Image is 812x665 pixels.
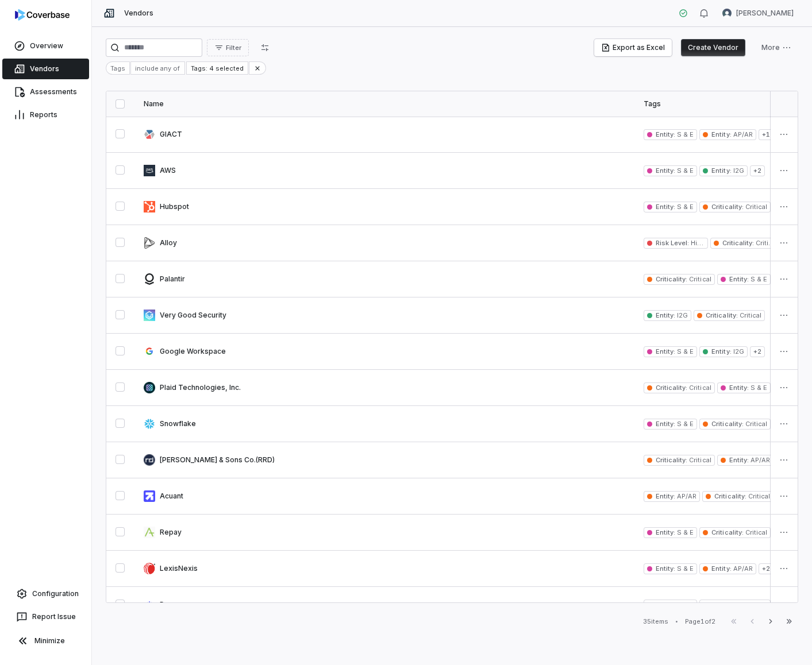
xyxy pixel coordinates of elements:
a: Vendors [2,59,89,79]
span: AP/AR [675,492,696,500]
span: Entity : [656,601,675,609]
span: Criticality : [706,311,737,319]
span: Entity : [729,456,749,464]
span: Criticality : [711,528,743,536]
button: More [755,39,798,56]
span: Criticality : [711,601,743,609]
span: Critical [687,456,711,464]
img: logo-D7KZi-bG.svg [15,9,70,21]
span: S & E [675,528,694,536]
span: S & E [675,601,694,609]
a: Assessments [2,82,89,102]
span: Critical [738,311,761,319]
span: Entity : [656,565,675,573]
span: Entity : [656,528,675,536]
span: S & E [749,275,767,283]
a: Configuration [5,583,87,604]
span: + 2 [759,563,773,574]
button: Minimize [5,629,87,652]
span: Critical [746,492,770,500]
span: High [689,239,705,247]
span: Critical [744,203,767,211]
span: Entity : [656,311,675,319]
div: Tags: 4 selected [186,61,248,75]
span: S & E [675,565,694,573]
span: S & E [749,384,767,392]
div: Page 1 of 2 [685,617,715,626]
span: Critical [744,601,767,609]
span: Criticality : [656,456,687,464]
button: Create Vendor [681,39,745,56]
span: Critical [687,275,711,283]
button: Daniel Aranibar avatar[PERSON_NAME] [715,5,801,22]
a: Overview [2,36,89,56]
span: I2G [732,347,744,355]
span: AP/AR [732,130,753,138]
span: Criticality : [714,492,746,500]
span: AP/AR [749,456,770,464]
button: Report Issue [5,606,87,627]
span: Risk Level : [656,239,689,247]
img: Daniel Aranibar avatar [722,9,732,18]
button: Filter [207,39,249,56]
span: Entity : [656,492,675,500]
span: Entity : [711,130,731,138]
span: Critical [744,420,767,428]
span: AP/AR [732,565,753,573]
span: + 2 [750,346,765,357]
span: Entity : [729,275,749,283]
div: • [675,617,678,625]
div: 35 items [643,617,668,626]
div: Tags [106,61,130,75]
span: Entity : [656,347,675,355]
span: Critical [754,239,778,247]
button: Export as Excel [594,39,672,56]
span: Entity : [656,167,675,175]
span: Entity : [711,167,731,175]
span: Entity : [656,420,675,428]
span: Criticality : [711,203,743,211]
div: Name [144,99,625,109]
span: + 1 [759,129,773,140]
span: Entity : [711,347,731,355]
span: Criticality : [656,384,687,392]
span: + 2 [750,165,765,176]
span: S & E [675,203,694,211]
span: S & E [675,130,694,138]
span: Entity : [729,384,749,392]
span: Critical [687,384,711,392]
span: Criticality : [722,239,754,247]
span: Criticality : [711,420,743,428]
span: Vendors [124,9,153,18]
button: include any of [130,61,184,75]
div: Tags [644,99,798,109]
span: Filter [226,44,241,52]
span: S & E [675,347,694,355]
span: Critical [744,528,767,536]
a: Reports [2,105,89,125]
span: Entity : [656,130,675,138]
span: Entity : [656,203,675,211]
span: Entity : [711,565,731,573]
span: I2G [732,167,744,175]
span: I2G [675,311,688,319]
span: Criticality : [656,275,687,283]
span: [PERSON_NAME] [736,9,794,18]
span: S & E [675,420,694,428]
span: S & E [675,167,694,175]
